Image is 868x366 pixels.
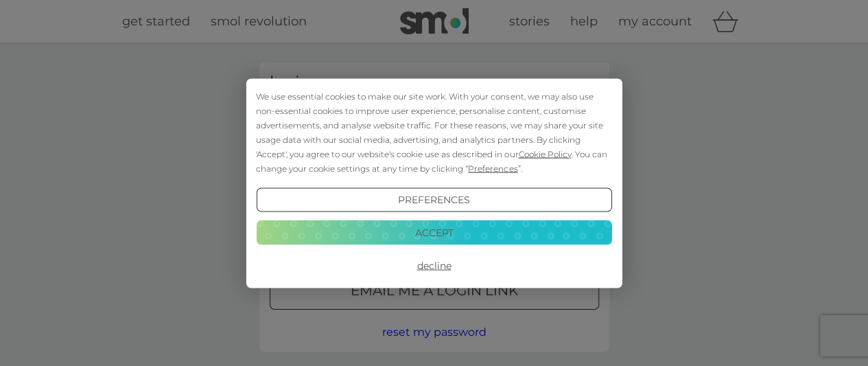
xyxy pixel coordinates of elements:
[256,220,611,245] button: Accept
[256,187,611,212] button: Preferences
[246,78,622,288] div: Cookie Consent Prompt
[468,163,517,173] span: Preferences
[518,148,571,159] span: Cookie Policy
[256,253,611,278] button: Decline
[256,89,611,175] div: We use essential cookies to make our site work. With your consent, we may also use non-essential ...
